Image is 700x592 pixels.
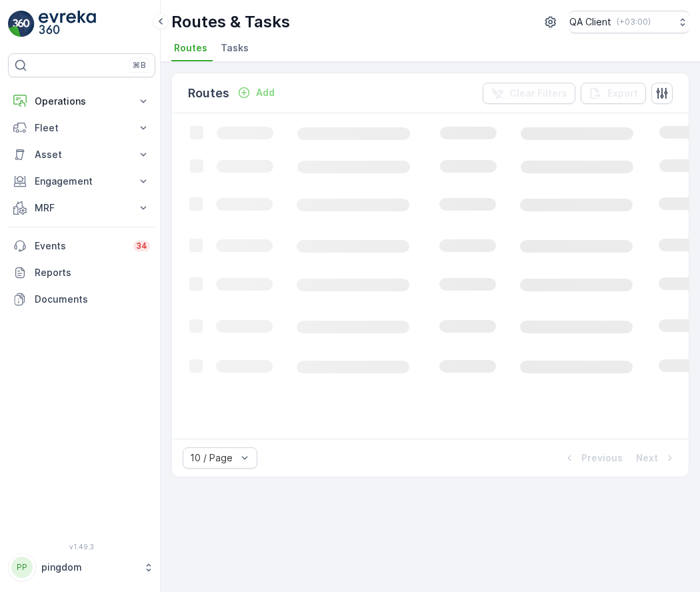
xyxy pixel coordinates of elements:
[635,450,678,466] button: Next
[133,60,146,71] p: ⌘B
[569,15,611,29] p: QA Client
[8,141,155,168] button: Asset
[11,557,33,578] div: PP
[174,41,207,55] span: Routes
[35,293,150,306] p: Documents
[35,148,129,161] p: Asset
[569,11,689,33] button: QA Client(+03:00)
[8,553,155,581] button: PPpingdom
[136,241,147,251] p: 34
[581,83,646,104] button: Export
[8,88,155,115] button: Operations
[8,115,155,141] button: Fleet
[171,11,290,33] p: Routes & Tasks
[256,86,275,99] p: Add
[232,85,280,101] button: Add
[8,543,155,551] span: v 1.49.3
[561,450,624,466] button: Previous
[35,266,150,279] p: Reports
[35,175,129,188] p: Engagement
[35,95,129,108] p: Operations
[8,259,155,286] a: Reports
[581,451,623,465] p: Previous
[35,201,129,215] p: MRF
[39,11,96,37] img: logo_light-DOdMpM7g.png
[636,451,658,465] p: Next
[8,11,35,37] img: logo
[607,87,638,100] p: Export
[509,87,567,100] p: Clear Filters
[41,561,137,574] p: pingdom
[8,286,155,313] a: Documents
[483,83,575,104] button: Clear Filters
[35,121,129,135] p: Fleet
[188,84,229,103] p: Routes
[35,239,125,253] p: Events
[8,168,155,195] button: Engagement
[8,233,155,259] a: Events34
[221,41,249,55] span: Tasks
[617,17,651,27] p: ( +03:00 )
[8,195,155,221] button: MRF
